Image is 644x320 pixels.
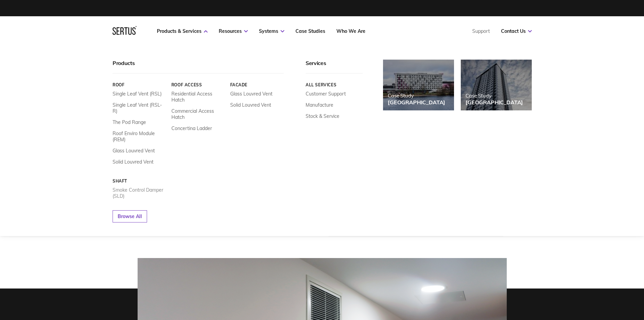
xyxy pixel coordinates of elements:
[113,60,284,73] div: Products
[230,102,271,108] a: Solid Louvred Vent
[501,28,532,34] a: Contact Us
[157,28,208,34] a: Products & Services
[171,91,225,103] a: Residential Access Hatch
[171,125,212,131] a: Concertina Ladder
[113,159,153,165] a: Solid Louvred Vent
[306,91,346,97] a: Customer Support
[306,82,363,87] a: All services
[113,148,155,154] a: Glass Louvred Vent
[388,92,445,99] div: Case Study
[466,92,523,99] div: Case Study
[113,82,166,87] a: Roof
[306,113,339,119] a: Stock & Service
[113,210,147,222] a: Browse All
[113,178,166,184] a: Shaft
[113,102,166,114] a: Single Leaf Vent (RSL-R)
[461,60,532,110] a: Case Study[GEOGRAPHIC_DATA]
[113,187,166,199] a: Smoke Control Damper (SLD)
[230,82,284,87] a: Facade
[388,99,445,106] div: [GEOGRAPHIC_DATA]
[171,82,225,87] a: Roof Access
[522,241,644,320] div: Widżet czatu
[171,108,225,120] a: Commercial Access Hatch
[472,28,490,34] a: Support
[113,130,166,143] a: Roof Enviro Module (REM)
[113,119,146,125] a: The Pod Range
[306,102,333,108] a: Manufacture
[306,60,363,73] div: Services
[383,60,454,110] a: Case Study[GEOGRAPHIC_DATA]
[219,28,248,34] a: Resources
[259,28,284,34] a: Systems
[466,99,523,106] div: [GEOGRAPHIC_DATA]
[113,91,162,97] a: Single Leaf Vent (RSL)
[336,28,365,34] a: Who We Are
[295,28,325,34] a: Case Studies
[522,241,644,320] iframe: Chat Widget
[230,91,272,97] a: Glass Louvred Vent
